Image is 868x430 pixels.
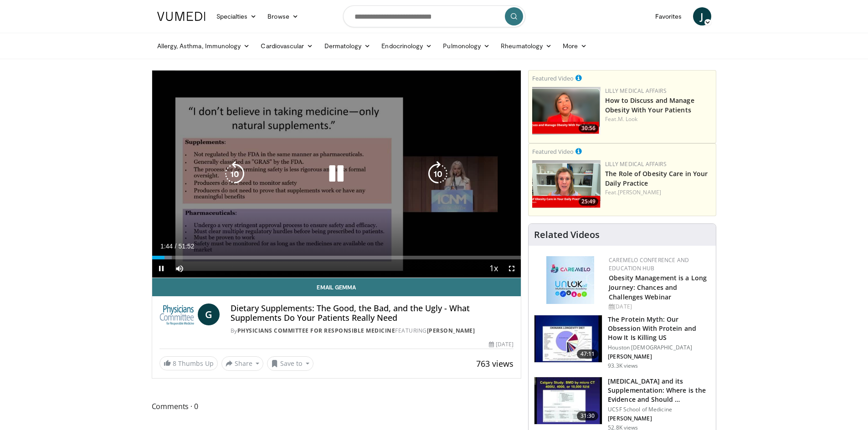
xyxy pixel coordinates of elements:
button: Pause [152,259,170,278]
button: Save to [267,356,313,371]
h4: Dietary Supplements: The Good, the Bad, and the Ugly - What Supplements Do Your Patients Really Need [231,304,514,323]
a: [PERSON_NAME] [618,188,661,196]
div: Feat. [605,115,712,123]
p: [PERSON_NAME] [608,353,710,360]
a: Physicians Committee for Responsible Medicine [237,327,395,334]
a: Specialties [211,7,262,25]
button: Fullscreen [503,259,521,278]
span: 31:30 [577,411,599,420]
a: 25:49 [532,160,601,208]
a: Cardiovascular [255,37,318,55]
img: 4bb25b40-905e-443e-8e37-83f056f6e86e.150x105_q85_crop-smart_upscale.jpg [534,377,602,425]
div: By FEATURING [231,327,514,335]
a: CaReMeLO Conference and Education Hub [609,256,689,272]
small: Featured Video [532,147,574,156]
a: 47:11 The Protein Myth: Our Obsession With Protein and How It Is Killing US Houston [DEMOGRAPHIC_... [534,315,710,369]
div: Progress Bar [152,256,521,259]
span: / [175,243,177,250]
span: Comments 0 [152,400,522,412]
p: 93.3K views [608,362,638,369]
div: [DATE] [609,303,709,311]
img: b7b8b05e-5021-418b-a89a-60a270e7cf82.150x105_q85_crop-smart_upscale.jpg [534,315,602,363]
a: How to Discuss and Manage Obesity With Your Patients [605,96,694,114]
h3: [MEDICAL_DATA] and its Supplementation: Where is the Evidence and Should … [608,377,710,404]
a: Browse [262,7,304,25]
button: Mute [170,259,189,278]
a: Allergy, Asthma, Immunology [152,37,256,55]
small: Featured Video [532,74,574,82]
a: Email Gemma [152,278,521,296]
button: Playback Rate [484,259,503,278]
h3: The Protein Myth: Our Obsession With Protein and How It Is Killing US [608,315,710,342]
a: M. Look [618,115,638,123]
a: More [557,37,592,55]
div: Feat. [605,188,712,197]
span: 25:49 [579,197,598,206]
a: Lilly Medical Affairs [605,87,667,95]
div: [DATE] [489,340,514,349]
a: J [693,7,711,25]
a: Lilly Medical Affairs [605,160,667,168]
a: The Role of Obesity Care in Your Daily Practice [605,169,708,187]
span: 763 views [476,358,514,369]
img: c98a6a29-1ea0-4bd5-8cf5-4d1e188984a7.png.150x105_q85_crop-smart_upscale.png [532,87,601,135]
a: Obesity Management is a Long Journey: Chances and Challenges Webinar [609,273,707,301]
a: G [198,304,220,325]
a: Pulmonology [437,37,495,55]
a: Endocrinology [376,37,437,55]
p: Houston [DEMOGRAPHIC_DATA] [608,344,710,351]
input: Search topics, interventions [343,5,525,27]
p: [PERSON_NAME] [608,415,710,422]
span: 8 [173,359,176,368]
img: Physicians Committee for Responsible Medicine [159,304,194,325]
span: 51:52 [178,243,194,250]
a: [PERSON_NAME] [427,327,475,334]
p: UCSF School of Medicine [608,406,710,413]
a: 8 Thumbs Up [159,356,218,370]
span: 47:11 [577,349,599,359]
a: Favorites [650,7,688,25]
a: Rheumatology [495,37,557,55]
video-js: Video Player [152,71,521,278]
a: 30:56 [532,87,601,135]
h4: Related Videos [534,229,600,240]
button: Share [221,356,264,371]
img: 45df64a9-a6de-482c-8a90-ada250f7980c.png.150x105_q85_autocrop_double_scale_upscale_version-0.2.jpg [546,256,594,304]
span: 1:44 [160,243,173,250]
span: 30:56 [579,124,598,132]
a: Dermatology [319,37,376,55]
img: VuMedi Logo [157,12,205,21]
img: e1208b6b-349f-4914-9dd7-f97803bdbf1d.png.150x105_q85_crop-smart_upscale.png [532,160,601,208]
